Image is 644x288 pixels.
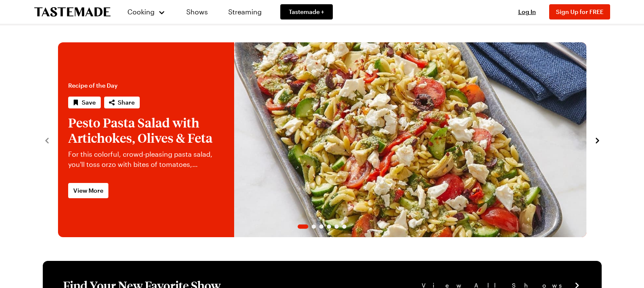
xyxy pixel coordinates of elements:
[118,98,135,107] span: Share
[289,8,324,16] span: Tastemade +
[58,42,586,237] div: 1 / 6
[312,224,316,229] span: Go to slide 2
[319,224,323,229] span: Go to slide 3
[342,224,346,229] span: Go to slide 6
[68,97,101,108] button: Save recipe
[298,224,308,229] span: Go to slide 1
[518,8,536,15] span: Log In
[104,97,140,108] button: Share
[556,8,603,15] span: Sign Up for FREE
[280,4,333,19] a: Tastemade +
[334,224,339,229] span: Go to slide 5
[43,135,51,145] button: navigate to previous item
[510,8,544,16] button: Log In
[593,135,602,145] button: navigate to next item
[327,224,331,229] span: Go to slide 4
[34,7,111,17] a: To Tastemade Home Page
[127,8,155,16] span: Cooking
[68,183,108,198] a: View More
[549,4,610,19] button: Sign Up for FREE
[73,186,103,195] span: View More
[82,98,96,107] span: Save
[127,2,166,22] button: Cooking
